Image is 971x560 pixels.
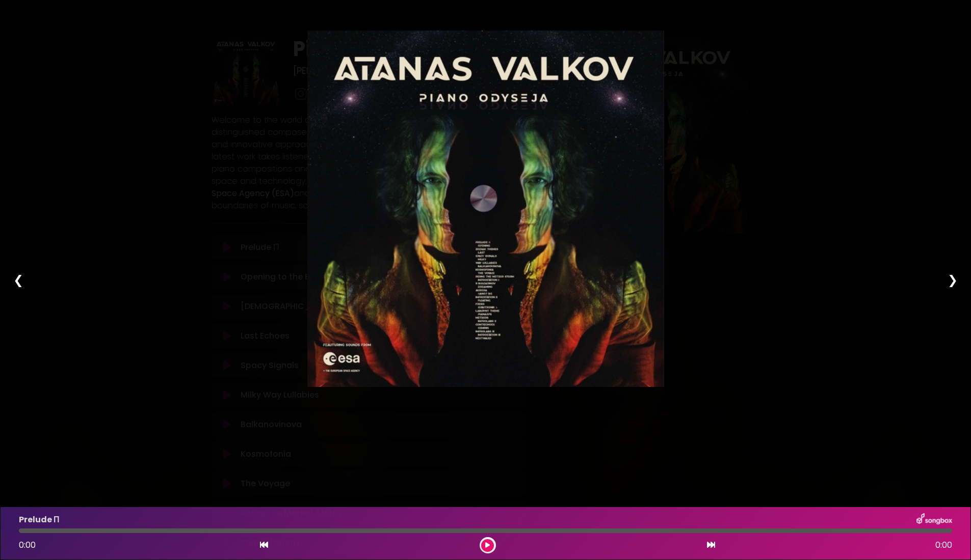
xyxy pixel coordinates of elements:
img: eN9n9jMlSCDzK2NrU2qQ [307,31,664,387]
img: songbox-logo-white.png [916,513,952,526]
p: Prelude Π [19,514,60,526]
span: 0:00 [19,539,36,551]
span: 0:00 [935,539,952,551]
div: ❮ [5,263,32,297]
div: ❯ [939,263,966,297]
